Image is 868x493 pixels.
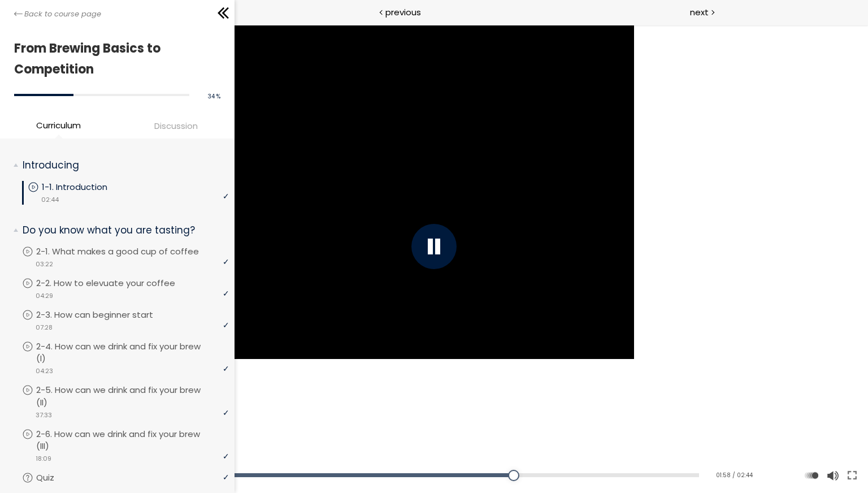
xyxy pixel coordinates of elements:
[36,384,229,409] p: 2-5. How can we drink and fix your brew (II)
[36,410,52,420] span: 37:33
[41,195,59,205] span: 02:44
[36,454,51,464] span: 18:09
[36,323,53,332] span: 07:28
[24,8,101,20] span: Back to course page
[36,119,81,132] span: Curriculum
[709,471,753,480] div: 01:58 / 02:44
[36,245,222,258] p: 2-1. What makes a good cup of coffee
[36,340,229,365] p: 2-4. How can we drink and fix your brew (I)
[23,158,220,172] p: Introducing
[23,223,220,237] p: Do you know what you are tasting?
[208,92,220,101] span: 34 %
[801,460,822,491] div: Change playback rate
[14,8,101,20] a: Back to course page
[36,309,176,321] p: 2-3. How can beginner start
[36,260,53,269] span: 03:22
[154,119,198,132] span: Discussion
[385,6,421,19] span: previous
[36,277,198,289] p: 2-2. How to elevuate your coffee
[36,291,53,301] span: 04:29
[36,428,229,453] p: 2-6. How can we drink and fix your brew (III)
[14,38,215,80] h1: From Brewing Basics to Competition
[803,460,820,491] button: Play back rate
[823,460,840,491] button: Volume
[42,181,130,193] p: 1-1. Introduction
[36,366,53,376] span: 04:23
[690,6,709,19] span: next
[36,472,77,484] p: Quiz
